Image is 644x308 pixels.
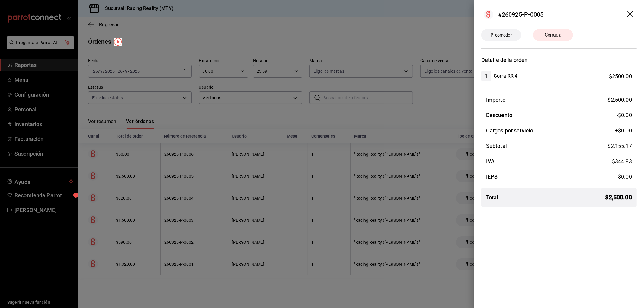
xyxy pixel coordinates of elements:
span: $ 2,155.17 [608,143,632,149]
span: $ 344.83 [612,158,632,164]
span: -$0.00 [617,111,632,119]
img: Tooltip marker [114,38,122,46]
h3: Descuento [486,111,512,119]
button: drag [627,11,634,18]
div: #260925-P-0005 [498,10,544,19]
h3: Cargos por servicio [486,126,533,135]
span: comedor [493,32,514,38]
h3: Subtotal [486,142,507,150]
span: $ 2500.00 [609,73,632,79]
h3: IVA [486,157,495,165]
h3: Total [486,193,498,202]
span: $ 0.00 [618,173,632,180]
h4: Gorra RR 4 [494,72,517,80]
h3: Detalle de la orden [481,56,637,64]
span: $ 2,500.00 [608,97,632,103]
h3: IEPS [486,173,498,181]
span: Cerrada [541,31,565,39]
h3: Importe [486,96,505,104]
span: 1 [481,72,491,80]
span: +$ 0.00 [615,126,632,135]
span: $ 2,500.00 [605,193,632,202]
